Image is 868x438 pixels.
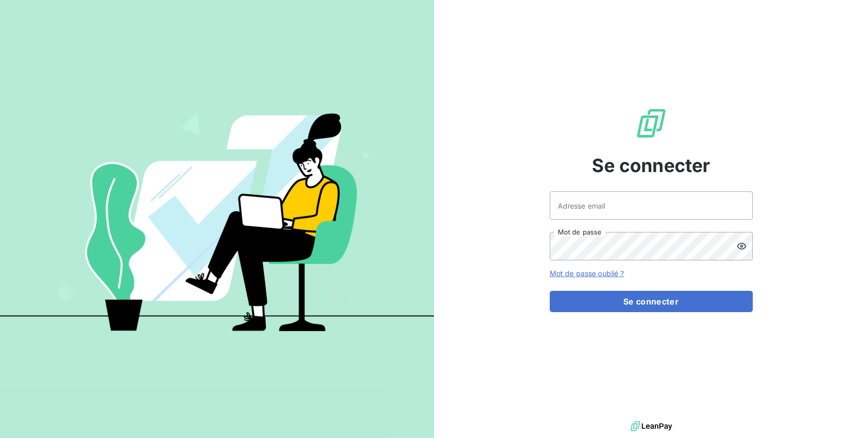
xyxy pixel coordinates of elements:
[592,152,711,179] span: Se connecter
[635,107,667,140] img: Logo LeanPay
[630,419,672,434] img: logo
[550,191,753,220] input: placeholder
[550,291,753,312] button: Se connecter
[550,269,624,278] a: Mot de passe oublié ?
